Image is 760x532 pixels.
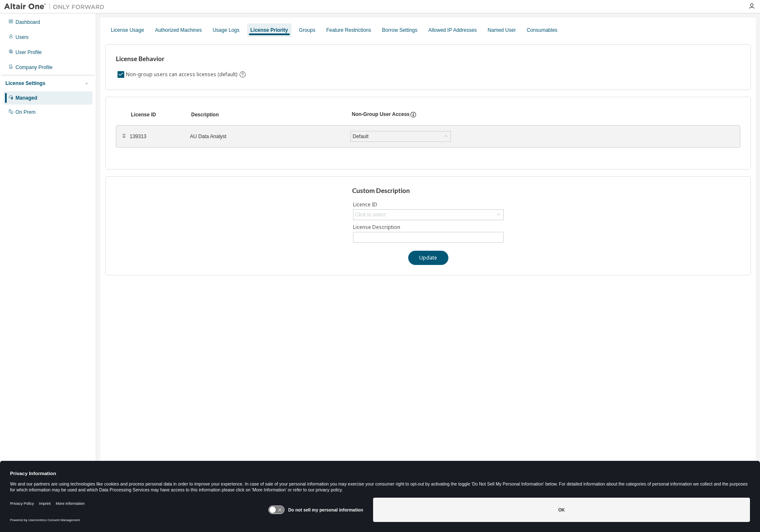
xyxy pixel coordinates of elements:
[353,224,504,231] label: License Description
[121,133,126,140] div: ⠿
[155,27,202,33] div: Authorized Machines
[351,132,370,141] div: Default
[15,49,42,56] div: User Profile
[326,27,371,33] div: Feature Restrictions
[355,211,386,218] div: Click to select
[212,27,239,33] div: Usage Logs
[527,27,557,33] div: Consumables
[239,71,246,78] svg: By default any user not assigned to any group can access any license. Turn this setting off to di...
[190,133,340,140] div: AU Data Analyst
[353,201,504,208] label: Licence ID
[251,27,288,33] div: License Priority
[352,111,409,118] div: Non-Group User Access
[4,3,109,11] img: Altair One
[15,19,40,26] div: Dashboard
[116,55,245,63] h3: License Behavior
[351,131,450,141] div: Default
[5,80,45,87] div: License Settings
[126,69,239,80] label: Non-group users can access licenses (default)
[352,187,504,195] h3: Custom Description
[382,27,417,33] div: Borrow Settings
[15,34,28,41] div: Users
[191,111,342,118] div: Description
[488,27,516,33] div: Named User
[299,27,315,33] div: Groups
[131,111,181,118] div: License ID
[428,27,477,33] div: Allowed IP Addresses
[15,64,53,71] div: Company Profile
[15,109,36,116] div: On Prem
[353,210,503,220] div: Click to select
[130,133,180,140] div: 139313
[111,27,144,33] div: License Usage
[15,95,37,101] div: Managed
[408,251,448,265] button: Update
